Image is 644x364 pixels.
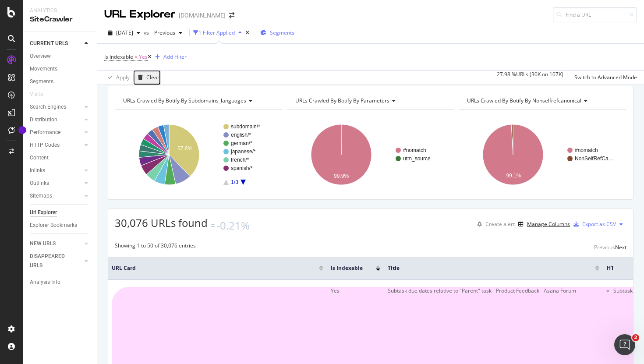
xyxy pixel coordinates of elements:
[30,179,82,188] a: Outlinks
[30,141,82,150] a: HTTP Codes
[146,74,159,81] div: Clear
[104,71,130,85] button: Apply
[574,74,637,81] div: Switch to Advanced Mode
[30,39,82,48] a: CURRENT URLS
[18,126,26,134] div: Tooltip anchor
[104,26,144,40] button: [DATE]
[30,128,60,137] div: Performance
[30,252,82,270] a: DISAPPEARED URLS
[30,239,82,248] a: NEW URLS
[229,12,234,18] div: arrow-right-arrow-left
[134,53,138,60] span: =
[30,128,82,137] a: Performance
[139,51,148,63] span: Yes
[177,145,192,152] text: 37.8%
[571,71,637,85] button: Switch to Advanced Mode
[231,124,260,130] text: subdomain/*
[30,64,91,74] a: Movements
[515,219,570,230] button: Manage Columns
[632,334,639,341] span: 2
[231,179,238,185] text: 1/3
[30,90,52,99] a: Visits
[211,224,215,227] img: Equal
[163,53,187,60] div: Add Filter
[403,147,426,153] text: #nomatch
[287,117,453,193] svg: A chart.
[465,94,619,108] h4: URLs Crawled By Botify By nonselfrefcanonical
[152,52,187,62] button: Add Filter
[30,166,82,175] a: Inlinks
[459,117,624,193] svg: A chart.
[30,14,90,25] div: SiteCrawler
[134,71,160,85] button: Clear
[594,242,615,252] button: Previous
[485,220,515,228] div: Create alert
[270,29,294,36] span: Segments
[30,115,57,124] div: Distribution
[123,97,246,104] span: URLs Crawled By Botify By subdomains_languages
[30,191,52,201] div: Sitemaps
[151,29,175,36] span: Previous
[467,97,581,104] span: URLs Crawled By Botify By nonselfrefcanonical
[30,179,49,188] div: Outlinks
[230,148,256,155] text: japanese/*
[388,287,599,295] div: Subtask due dates relative to "Parent" task - Product Feedback - Asana Forum
[553,7,637,22] input: Find a URL
[231,140,252,146] text: german/*
[193,26,245,40] button: 1 Filter Applied
[615,242,626,252] button: Next
[30,153,49,163] div: Content
[30,278,91,287] a: Analysis Info
[331,264,363,272] span: Is Indexable
[295,97,389,104] span: URLs Crawled By Botify By parameters
[30,252,74,270] div: DISAPPEARED URLS
[570,217,616,231] button: Export as CSV
[116,74,130,81] div: Apply
[614,334,635,355] iframe: Intercom live chat
[216,218,250,233] div: -0.21%
[527,220,570,228] div: Manage Columns
[144,29,151,36] span: vs
[104,7,175,22] div: URL Explorer
[30,102,82,112] a: Search Engines
[582,220,616,228] div: Export as CSV
[30,52,51,61] div: Overview
[30,191,82,201] a: Sitemaps
[30,115,82,124] a: Distribution
[474,217,515,231] button: Create alert
[30,64,57,74] div: Movements
[388,264,582,272] span: Title
[115,216,208,230] span: 30,076 URLs found
[115,117,280,193] svg: A chart.
[497,71,563,85] div: 27.98 % URLs ( 30K on 107K )
[403,155,431,162] text: utm_source
[151,26,186,40] button: Previous
[115,242,196,252] div: Showing 1 to 50 of 30,076 entries
[121,94,275,108] h4: URLs Crawled By Botify By subdomains_languages
[334,173,349,179] text: 99.9%
[231,157,249,163] text: french/*
[104,53,133,60] span: Is Indexable
[575,147,598,153] text: #nomatch
[30,141,60,150] div: HTTP Codes
[615,244,626,251] div: Next
[112,264,317,272] span: URL Card
[30,239,56,248] div: NEW URLS
[594,244,615,251] div: Previous
[245,30,249,35] div: times
[575,155,614,162] text: NonSelfRefCa…
[30,77,91,86] a: Segments
[30,52,91,61] a: Overview
[506,173,521,179] text: 99.1%
[30,7,90,14] div: Analytics
[331,287,380,295] div: Yes
[198,29,235,36] div: 1 Filter Applied
[30,153,91,163] a: Content
[30,208,91,217] a: Url Explorer
[30,102,66,112] div: Search Engines
[116,29,133,36] span: 2025 Aug. 8th
[30,39,68,48] div: CURRENT URLS
[179,11,226,20] div: [DOMAIN_NAME]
